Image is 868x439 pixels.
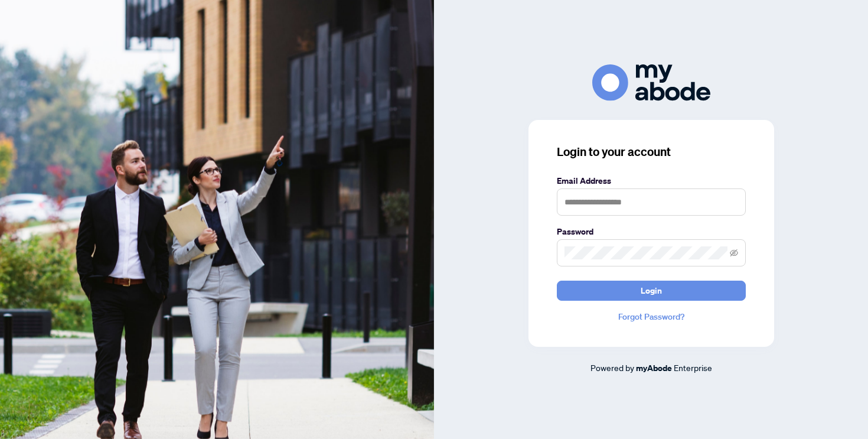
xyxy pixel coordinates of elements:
label: Email Address [557,174,746,187]
span: Login [641,281,662,300]
span: Enterprise [674,362,712,373]
span: eye-invisible [730,249,738,257]
label: Password [557,225,746,238]
h3: Login to your account [557,144,746,160]
a: myAbode [636,362,672,375]
img: ma-logo [592,64,710,100]
button: Login [557,281,746,301]
span: Powered by [590,362,634,373]
a: Forgot Password? [557,310,746,323]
